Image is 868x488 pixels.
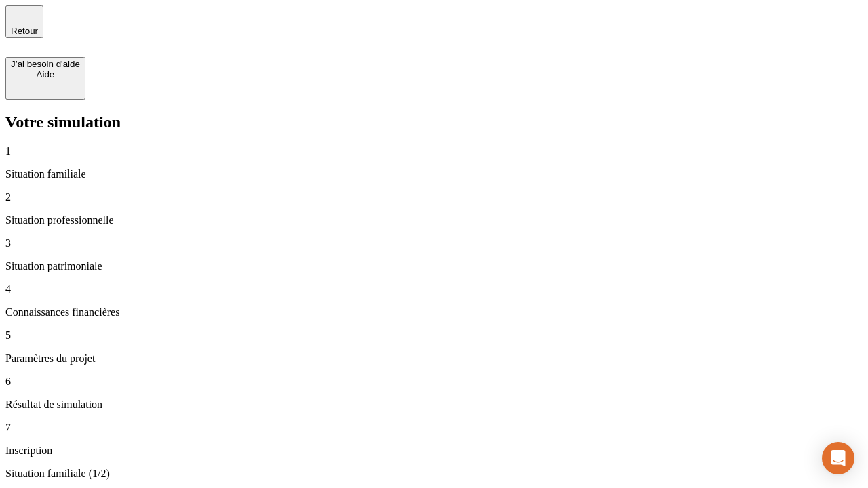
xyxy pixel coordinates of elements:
[5,422,863,434] p: 7
[5,375,863,388] p: 6
[11,26,38,36] span: Retour
[5,214,863,226] p: Situation professionnelle
[5,113,863,131] h2: Votre simulation
[5,283,863,296] p: 4
[5,399,863,411] p: Résultat de simulation
[5,145,863,157] p: 1
[5,352,863,365] p: Paramètres du projet
[5,306,863,319] p: Connaissances financières
[11,69,80,79] div: Aide
[5,260,863,272] p: Situation patrimoniale
[5,445,863,457] p: Inscription
[822,442,854,474] div: Open Intercom Messenger
[5,57,85,100] button: J’ai besoin d'aideAide
[5,237,863,249] p: 3
[5,468,863,480] p: Situation familiale (1/2)
[11,59,80,69] div: J’ai besoin d'aide
[5,168,863,180] p: Situation familiale
[5,191,863,203] p: 2
[5,5,43,38] button: Retour
[5,329,863,342] p: 5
